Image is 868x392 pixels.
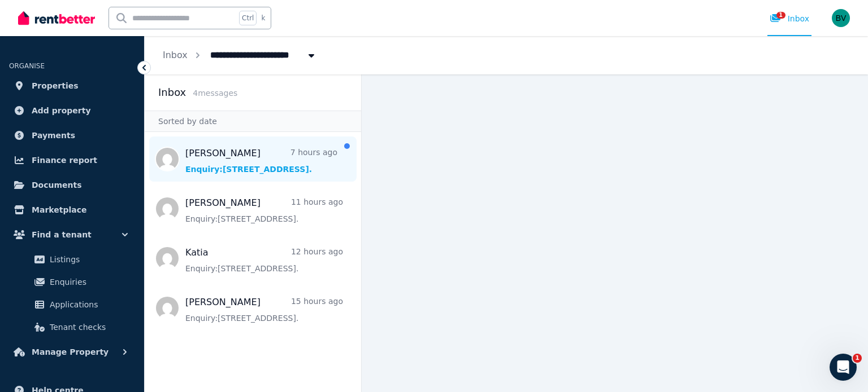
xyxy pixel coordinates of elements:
[50,253,126,266] span: Listings
[145,36,335,74] nav: Breadcrumb
[14,248,131,271] a: Listings
[9,62,45,70] span: ORGANISE
[32,178,82,192] span: Documents
[50,275,126,289] span: Enquiries
[9,149,135,171] a: Finance report
[145,132,361,392] nav: Message list
[163,50,188,60] a: Inbox
[14,316,131,338] a: Tenant checks
[50,298,126,311] span: Applications
[50,320,126,334] span: Tenant checks
[185,246,343,274] a: Katia12 hours agoEnquiry:[STREET_ADDRESS].
[185,296,343,324] a: [PERSON_NAME]15 hours agoEnquiry:[STREET_ADDRESS].
[830,354,857,381] iframe: Intercom live chat
[261,14,265,23] span: k
[32,104,91,117] span: Add property
[185,147,337,175] a: [PERSON_NAME]7 hours agoEnquiry:[STREET_ADDRESS].
[32,203,86,217] span: Marketplace
[32,79,79,93] span: Properties
[776,12,785,19] span: 1
[32,345,108,359] span: Manage Property
[32,129,75,142] span: Payments
[9,124,135,147] a: Payments
[32,228,92,241] span: Find a tenant
[853,354,862,363] span: 1
[9,199,135,221] a: Marketplace
[193,89,237,98] span: 4 message s
[145,111,361,132] div: Sorted by date
[832,9,850,27] img: Benmon Mammen Varghese
[9,341,135,363] button: Manage Property
[158,85,186,100] h2: Inbox
[185,196,343,224] a: [PERSON_NAME]11 hours agoEnquiry:[STREET_ADDRESS].
[770,13,809,24] div: Inbox
[9,99,135,122] a: Add property
[14,271,131,293] a: Enquiries
[9,74,135,97] a: Properties
[32,153,97,167] span: Finance report
[239,11,257,25] span: Ctrl
[9,223,135,246] button: Find a tenant
[18,10,95,27] img: RentBetter
[14,293,131,316] a: Applications
[9,174,135,196] a: Documents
